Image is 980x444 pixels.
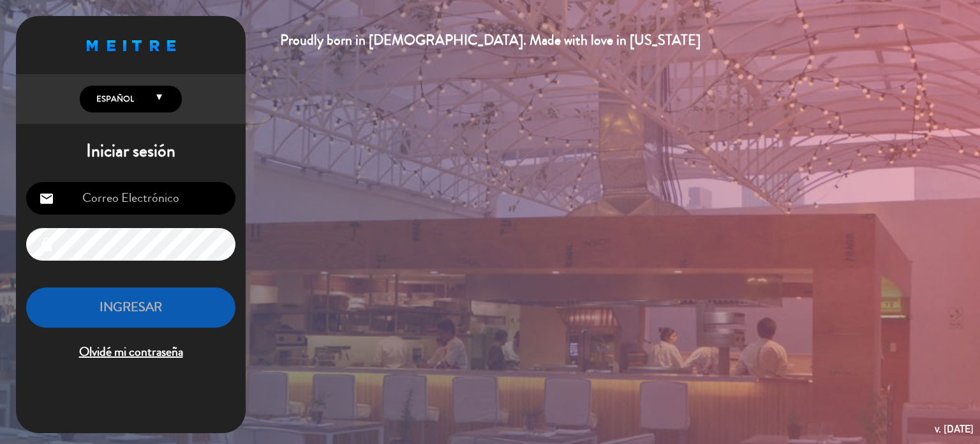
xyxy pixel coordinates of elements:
h1: Iniciar sesión [16,141,246,162]
div: v. [DATE] [935,420,974,438]
i: lock [39,237,54,252]
span: Olvidé mi contraseña [26,342,235,363]
button: INGRESAR [26,287,235,328]
i: email [39,191,54,206]
input: Correo Electrónico [26,182,235,215]
span: Español [93,93,134,105]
